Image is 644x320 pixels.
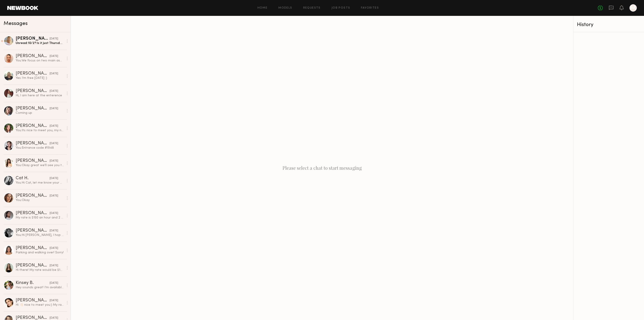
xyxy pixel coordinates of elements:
div: [DATE] [50,264,58,268]
div: Hi 👋🏻 nice to meet you:) My rate is 150$ per hour, minimum of two hours. [16,303,64,307]
div: [DATE] [50,124,58,128]
div: Kinsey B. [16,281,50,285]
div: [PERSON_NAME] [16,228,50,233]
div: [PERSON_NAME] [16,298,50,303]
div: [DATE] [50,72,58,76]
a: Home [257,7,268,10]
div: [PERSON_NAME] [16,89,50,93]
div: Cat H. [16,176,50,181]
div: [DATE] [50,211,58,216]
div: Please select a chat to start messaging [71,16,573,320]
div: [DATE] [50,298,58,303]
div: [PERSON_NAME] [16,36,50,41]
div: [PERSON_NAME] [16,124,50,128]
div: Coming up [16,111,64,115]
div: [PERSON_NAME] [16,141,50,146]
div: [DATE] [50,54,58,58]
a: Requests [303,7,321,10]
div: [DATE] [50,176,58,181]
div: You: Hi Cat, let me know your availability [16,181,64,185]
div: You: Okay great we'll see you then [16,163,64,167]
div: [DATE] [50,89,58,93]
div: [PERSON_NAME] [16,71,50,76]
div: You: Okay [16,198,64,202]
div: [DATE] [50,229,58,233]
div: [PERSON_NAME] [16,246,50,250]
div: You: We focus on two main aspects: first, the online portfolio. When candidates arrive, they ofte... [16,58,64,63]
div: [DATE] [50,281,58,285]
a: Job Posts [332,7,350,10]
div: [DATE] [50,159,58,163]
div: Hi there! My rate would be $100/hr after fees so a $200 flat rate. [16,268,64,272]
div: Hi, I am here at the enterence [16,93,64,98]
div: Parking and walking over! Sorry! [16,250,64,255]
div: [DATE] [50,107,58,111]
div: [DATE] [50,194,58,198]
div: [DATE] [50,246,58,250]
a: Favorites [361,7,379,10]
div: [PERSON_NAME] [16,54,50,58]
div: Yes I’m free [DATE] :) [16,76,64,80]
div: [PERSON_NAME] [16,194,50,198]
div: [PERSON_NAME] [16,106,50,111]
div: [PERSON_NAME] [16,159,50,163]
div: Unread: 10/2? Is it just Thursdays that you have available? If so would the 9th or 16th work? [16,41,64,45]
div: You: Hi [PERSON_NAME], I hop you are well :) I just wanted to see if your available [DATE] (5/20)... [16,233,64,237]
div: [PERSON_NAME] [16,263,50,268]
div: [PERSON_NAME] [16,211,50,216]
div: Hey sounds great! I’m available [DATE] & [DATE]! My current rate is $120 per hr 😊 [16,285,64,290]
div: [DATE] [50,141,58,146]
div: [DATE] [50,37,58,41]
div: My rate is $150 an hour and 2 hours minimum [16,216,64,220]
div: You: Its nice to meet you, my name is [PERSON_NAME] and I am the Head Designer at Blue B Collecti... [16,128,64,133]
div: History [577,22,640,27]
a: M [630,4,637,12]
span: Messages [4,21,28,26]
a: Models [278,7,292,10]
div: You: Entrance code #1948 [16,146,64,150]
